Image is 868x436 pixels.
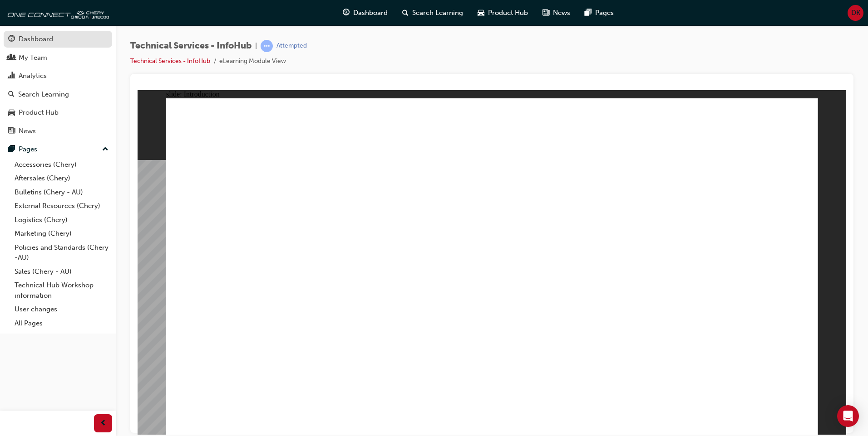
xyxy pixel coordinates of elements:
[5,4,109,22] img: oneconnect
[11,278,112,302] a: Technical Hub Workshop information
[837,405,859,427] div: Open Intercom Messenger
[8,54,15,62] span: people-icon
[395,4,470,22] a: search-iconSearch Learning
[412,8,463,18] span: Search Learning
[11,185,112,199] a: Bulletins (Chery - AU)
[11,171,112,185] a: Aftersales (Chery)
[11,158,112,172] a: Accessories (Chery)
[8,72,15,80] span: chart-icon
[11,241,112,265] a: Policies and Standards (Chery -AU)
[542,7,549,19] span: news-icon
[402,7,409,19] span: search-icon
[261,40,273,52] span: learningRecordVerb_ATTEMPT-icon
[11,199,112,213] a: External Resources (Chery)
[19,53,47,63] div: My Team
[4,31,112,48] a: Dashboard
[19,71,47,81] div: Analytics
[8,145,15,154] span: pages-icon
[535,4,577,22] a: news-iconNews
[19,144,37,155] div: Pages
[4,141,112,158] button: Pages
[848,5,863,21] button: DK
[18,89,69,100] div: Search Learning
[478,7,484,19] span: car-icon
[4,104,112,121] a: Product Hub
[100,418,107,429] span: prev-icon
[11,227,112,241] a: Marketing (Chery)
[4,49,112,66] a: My Team
[255,41,257,51] span: |
[130,41,252,51] span: Technical Services - InfoHub
[11,302,112,316] a: User changes
[11,265,112,279] a: Sales (Chery - AU)
[19,34,53,44] div: Dashboard
[470,4,535,22] a: car-iconProduct Hub
[4,86,112,103] a: Search Learning
[8,127,15,136] span: news-icon
[353,8,388,18] span: Dashboard
[219,56,286,67] li: eLearning Module View
[11,316,112,330] a: All Pages
[4,68,112,84] a: Analytics
[8,91,15,99] span: search-icon
[343,7,350,19] span: guage-icon
[577,4,621,22] a: pages-iconPages
[8,35,15,44] span: guage-icon
[851,8,860,18] span: DK
[553,8,570,18] span: News
[335,4,395,22] a: guage-iconDashboard
[102,144,108,155] span: up-icon
[488,8,528,18] span: Product Hub
[585,7,592,19] span: pages-icon
[4,123,112,140] a: News
[595,8,614,18] span: Pages
[19,107,59,118] div: Product Hub
[4,29,112,141] button: DashboardMy TeamAnalyticsSearch LearningProduct HubNews
[8,109,15,117] span: car-icon
[276,42,307,50] div: Attempted
[19,126,36,136] div: News
[130,57,210,65] a: Technical Services - InfoHub
[11,213,112,227] a: Logistics (Chery)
